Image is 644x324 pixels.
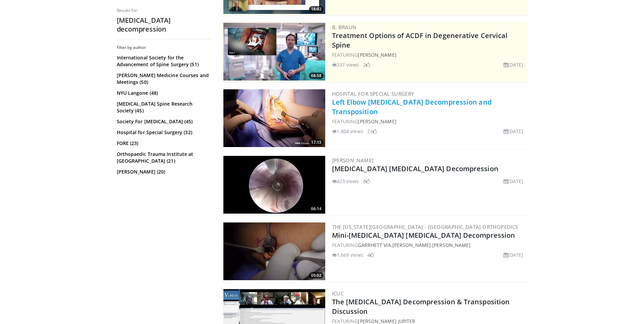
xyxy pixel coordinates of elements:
li: 337 views [332,61,359,68]
a: [PERSON_NAME] (20) [117,168,210,175]
li: 1,669 views [332,251,363,258]
a: Treatment Options of ACDF in Degenerative Cervical Spine [332,31,508,50]
a: [PERSON_NAME] [358,118,396,125]
a: Left Elbow [MEDICAL_DATA] Decompression and Transposition [332,97,492,116]
span: 08:58 [309,73,324,79]
a: 05:02 [223,222,325,280]
li: [DATE] [503,128,523,135]
a: FORE (23) [117,140,210,147]
a: 17:15 [223,89,325,147]
a: 06:14 [223,156,325,214]
a: Orthopaedic Trauma Institute at [GEOGRAPHIC_DATA] (21) [117,151,210,164]
img: bbb0c2a2-2007-477a-9a34-100d556dd94b.300x170_q85_crop-smart_upscale.jpg [223,222,325,280]
a: ICUC [332,290,344,297]
a: [PERSON_NAME] [332,157,374,164]
li: [DATE] [503,61,523,68]
span: 06:14 [309,206,324,212]
li: 4 [367,251,374,258]
a: [MEDICAL_DATA] Spine Research Society (45) [117,101,210,114]
div: FEATURING [332,118,526,125]
li: 1,804 views [332,128,363,135]
a: [PERSON_NAME] [392,242,431,248]
a: [MEDICAL_DATA] [MEDICAL_DATA] Decompression [332,164,498,173]
a: NYU Langone (48) [117,90,210,96]
h3: Filter by author: [117,45,212,50]
li: 22 [367,128,377,135]
a: [PERSON_NAME] Medicine Courses and Meetings (50) [117,72,210,86]
p: Results for: [117,8,212,13]
a: The [MEDICAL_DATA] Decompression & Transposition Discussion [332,297,510,316]
li: 2 [363,61,370,68]
a: Hospital for Special Surgery [332,90,415,97]
a: Society For [MEDICAL_DATA] (45) [117,118,210,125]
span: 17:15 [309,139,324,145]
a: Mini-[MEDICAL_DATA] [MEDICAL_DATA] Decompression [332,231,515,240]
a: Garrhett Via [358,242,391,248]
div: FEATURING , , [332,241,526,249]
img: e82bfede-f4c1-4317-9bef-1645ea3a3b36.300x170_q85_crop-smart_upscale.jpg [223,156,325,214]
span: 18:02 [309,6,324,12]
li: [DATE] [503,178,523,185]
a: [PERSON_NAME] [358,52,396,58]
li: [DATE] [503,251,523,258]
h2: [MEDICAL_DATA] decompression [117,16,212,34]
a: B. Braun [332,24,357,31]
a: [PERSON_NAME] [432,242,471,248]
div: FEATURING [332,51,526,58]
img: 009a77ed-cfd7-46ce-89c5-e6e5196774e0.300x170_q85_crop-smart_upscale.jpg [223,23,325,80]
li: 423 views [332,178,359,185]
span: 05:02 [309,272,324,278]
a: International Society for the Advancement of Spine Surgery (51) [117,54,210,68]
a: 08:58 [223,23,325,80]
img: 21c91b7f-9d82-4a02-93c1-9e5d2e2a91bb.300x170_q85_crop-smart_upscale.jpg [223,89,325,147]
a: The [US_STATE][GEOGRAPHIC_DATA] - [GEOGRAPHIC_DATA] Orthopedics [332,223,518,230]
li: 8 [363,178,370,185]
a: Hospital for Special Surgery (32) [117,129,210,136]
